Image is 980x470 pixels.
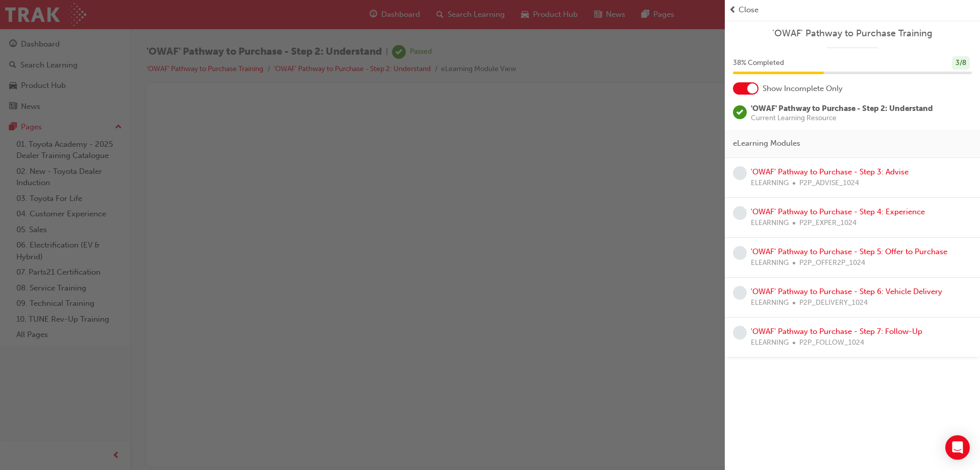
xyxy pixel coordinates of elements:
[751,337,789,349] span: ELEARNING
[799,177,859,189] span: P2P_ADVISE_1024
[799,257,865,269] span: P2P_OFFER2P_1024
[733,286,747,300] span: learningRecordVerb_NONE-icon
[751,104,933,113] span: 'OWAF' Pathway to Purchase - Step 2: Understand
[733,206,747,220] span: learningRecordVerb_NONE-icon
[733,326,747,340] span: learningRecordVerb_NONE-icon
[751,297,789,309] span: ELEARNING
[952,56,970,70] div: 3 / 8
[729,4,737,16] span: prev-icon
[751,167,909,176] a: 'OWAF' Pathway to Purchase - Step 3: Advise
[739,4,758,16] span: Close
[751,287,942,296] a: 'OWAF' Pathway to Purchase - Step 6: Vehicle Delivery
[799,297,868,309] span: P2P_DELIVERY_1024
[751,257,789,269] span: ELEARNING
[751,327,922,336] a: 'OWAF' Pathway to Purchase - Step 7: Follow-Up
[733,138,800,149] span: eLearning Modules
[751,115,933,122] span: Current Learning Resource
[733,28,972,39] a: 'OWAF' Pathway to Purchase Training
[751,177,789,189] span: ELEARNING
[751,247,947,256] a: 'OWAF' Pathway to Purchase - Step 5: Offer to Purchase
[733,246,747,260] span: learningRecordVerb_NONE-icon
[751,217,789,229] span: ELEARNING
[733,166,747,180] span: learningRecordVerb_NONE-icon
[945,435,970,460] div: Open Intercom Messenger
[799,217,856,229] span: P2P_EXPER_1024
[751,207,925,216] a: 'OWAF' Pathway to Purchase - Step 4: Experience
[799,337,864,349] span: P2P_FOLLOW_1024
[733,57,784,69] span: 38 % Completed
[733,105,747,119] span: learningRecordVerb_PASS-icon
[729,4,976,16] button: prev-iconClose
[763,83,843,95] span: Show Incomplete Only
